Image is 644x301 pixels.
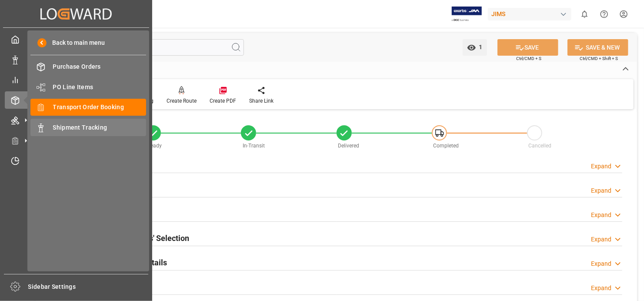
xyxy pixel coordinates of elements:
[575,4,594,24] button: show 0 new notifications
[53,62,147,71] span: Purchase Orders
[452,7,482,22] img: Exertis%20JAM%20-%20Email%20Logo.jpg_1722504956.jpg
[591,235,611,244] div: Expand
[488,8,571,20] div: JIMS
[580,55,618,62] span: Ctrl/CMD + Shift + S
[28,282,149,291] span: Sidebar Settings
[30,99,146,116] a: Transport Order Booking
[497,39,558,56] button: SAVE
[488,6,575,22] button: JIMS
[433,143,459,149] span: Completed
[591,211,611,220] div: Expand
[476,43,483,50] span: 1
[338,143,359,149] span: Delivered
[30,119,146,136] a: Shipment Tracking
[30,58,146,75] a: Purchase Orders
[5,152,147,169] a: Timeslot Management V2
[591,259,611,268] div: Expand
[47,38,105,47] span: Back to main menu
[528,143,551,149] span: Cancelled
[591,284,611,293] div: Expand
[591,186,611,195] div: Expand
[463,39,487,56] button: open menu
[5,31,147,48] a: My Cockpit
[53,103,147,112] span: Transport Order Booking
[594,4,614,24] button: Help Center
[167,97,197,105] div: Create Route
[5,71,147,88] a: My Reports
[249,97,274,105] div: Share Link
[53,123,147,132] span: Shipment Tracking
[210,97,236,105] div: Create PDF
[243,143,265,149] span: In-Transit
[5,51,147,68] a: Data Management
[30,78,146,95] a: PO Line Items
[591,162,611,171] div: Expand
[516,55,541,62] span: Ctrl/CMD + S
[53,83,147,92] span: PO Line Items
[147,143,162,149] span: Ready
[567,39,628,56] button: SAVE & NEW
